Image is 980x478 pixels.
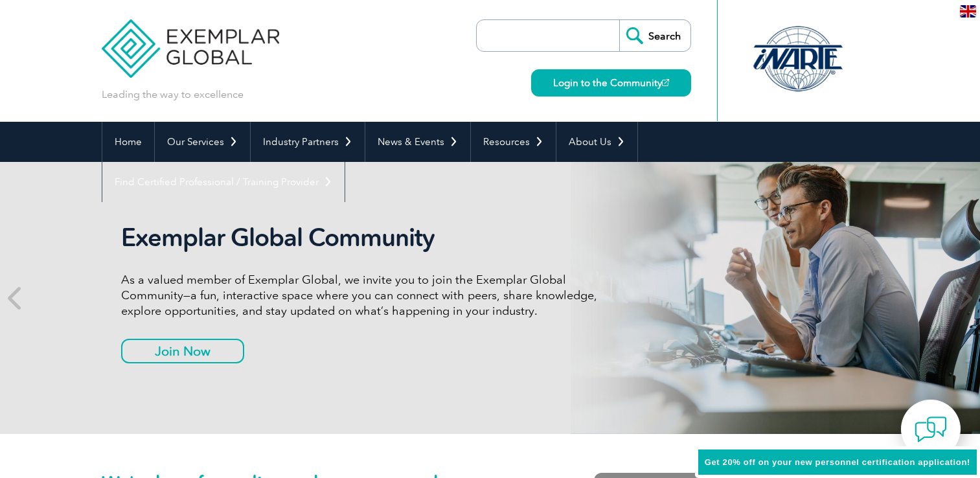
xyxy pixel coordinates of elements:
[121,272,607,319] p: As a valued member of Exemplar Global, we invite you to join the Exemplar Global Community—a fun,...
[556,122,637,162] a: About Us
[619,20,690,51] input: Search
[102,162,345,202] a: Find Certified Professional / Training Provider
[251,122,365,162] a: Industry Partners
[705,457,970,467] span: Get 20% off on your new personnel certification application!
[155,122,250,162] a: Our Services
[471,122,556,162] a: Resources
[121,223,607,253] h2: Exemplar Global Community
[365,122,470,162] a: News & Events
[915,413,947,446] img: contact-chat.png
[102,87,244,102] p: Leading the way to excellence
[531,69,691,97] a: Login to the Community
[960,5,976,17] img: en
[102,122,154,162] a: Home
[121,339,244,363] a: Join Now
[662,79,669,86] img: open_square.png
